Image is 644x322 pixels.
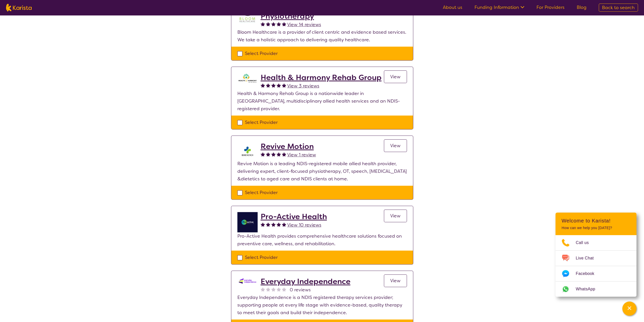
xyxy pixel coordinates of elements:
[384,274,407,287] a: View
[237,277,258,285] img: kdssqoqrr0tfqzmv8ac0.png
[261,277,350,286] a: Everyday Independence
[271,22,276,26] img: fullstar
[390,143,401,149] span: View
[290,286,311,294] span: 0 reviews
[237,294,407,316] p: Everyday Independence is a NDIS registered therapy services provider; supporting people at every ...
[602,5,635,11] span: Back to search
[282,22,286,26] img: fullstar
[287,22,321,28] span: View 14 reviews
[261,83,265,87] img: fullstar
[555,281,636,297] a: Web link opens in a new tab.
[266,83,270,87] img: fullstar
[277,83,281,87] img: fullstar
[271,152,276,156] img: fullstar
[287,222,321,228] span: View 10 reviews
[237,232,407,248] p: Pro-Active Health provides comprehensive healthcare solutions focused on preventive care, wellnes...
[622,301,636,316] button: Channel Menu
[576,285,601,293] span: WhatsApp
[266,152,270,156] img: fullstar
[384,70,407,83] a: View
[237,90,407,112] p: Health & Harmony Rehab Group is a nationwide leader in [GEOGRAPHIC_DATA], multidisciplinary allie...
[287,83,319,89] span: View 3 reviews
[576,254,600,262] span: Live Chat
[277,287,281,291] img: nonereviewstar
[266,287,270,291] img: nonereviewstar
[261,222,265,226] img: fullstar
[282,287,286,291] img: nonereviewstar
[282,222,286,226] img: fullstar
[261,152,265,156] img: fullstar
[261,142,316,151] a: Revive Motion
[287,82,319,90] a: View 3 reviews
[562,226,630,230] p: How can we help you [DATE]?
[261,22,265,26] img: fullstar
[261,287,265,291] img: nonereviewstar
[555,213,636,297] div: Channel Menu
[536,4,565,10] a: For Providers
[6,4,32,11] img: Karista logo
[237,28,407,44] p: Bloom Healthcare is a provider of client centric and evidence based services. We take a holistic ...
[562,218,630,224] h2: Welcome to Karista!
[390,278,401,284] span: View
[282,83,286,87] img: fullstar
[384,139,407,152] a: View
[271,287,276,291] img: nonereviewstar
[390,213,401,219] span: View
[474,4,524,10] a: Funding Information
[287,151,316,159] a: View 1 review
[390,74,401,80] span: View
[287,221,321,229] a: View 10 reviews
[282,152,286,156] img: fullstar
[237,73,258,83] img: ztak9tblhgtrn1fit8ap.png
[277,152,281,156] img: fullstar
[266,22,270,26] img: fullstar
[277,22,281,26] img: fullstar
[271,222,276,226] img: fullstar
[271,83,276,87] img: fullstar
[266,222,270,226] img: fullstar
[287,21,321,28] a: View 14 reviews
[577,4,587,10] a: Blog
[576,270,600,277] span: Facebook
[237,160,407,183] p: Revive Motion is a leading NDIS-registered mobile allied health provider, delivering expert, clie...
[384,210,407,222] a: View
[237,142,258,160] img: o4hrnblhqvxidqdudqw1.png
[277,222,281,226] img: fullstar
[599,4,638,12] a: Back to search
[261,212,327,221] a: Pro-Active Health
[443,4,462,10] a: About us
[261,73,382,82] a: Health & Harmony Rehab Group
[287,152,316,158] span: View 1 review
[576,239,595,247] span: Call us
[237,212,258,232] img: jdgr5huzsaqxc1wfufya.png
[555,235,636,297] ul: Choose channel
